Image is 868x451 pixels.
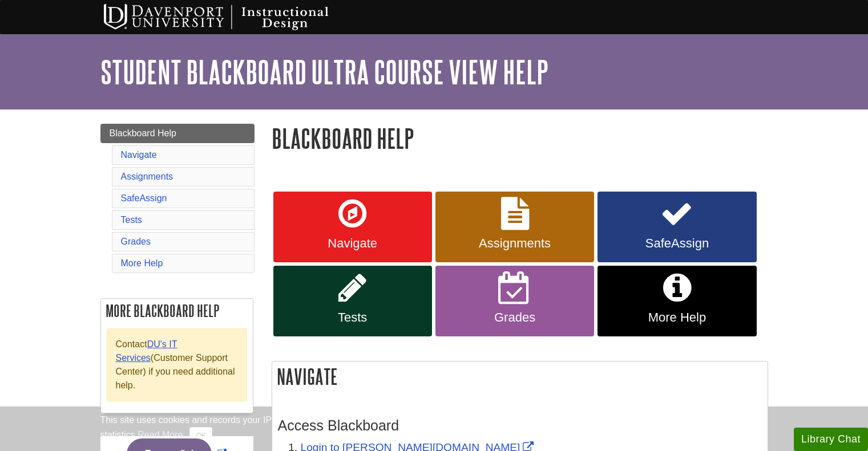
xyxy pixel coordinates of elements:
[278,417,762,434] h3: Access Blackboard
[435,266,594,336] a: Grades
[121,258,163,268] a: More Help
[107,328,247,401] div: Contact (Customer Support Center) if you need additional help.
[597,192,756,262] a: SafeAssign
[606,310,748,325] span: More Help
[606,236,748,251] span: SafeAssign
[121,150,157,160] a: Navigate
[282,236,423,251] span: Navigate
[282,310,423,325] span: Tests
[272,124,768,153] h1: Blackboard Help
[95,3,369,31] img: Davenport University Instructional Design
[435,192,594,262] a: Assignments
[121,193,167,203] a: SafeAssign
[101,299,253,323] h2: More Blackboard Help
[444,310,586,325] span: Grades
[273,192,432,262] a: Navigate
[121,237,151,246] a: Grades
[794,428,868,451] button: Library Chat
[272,361,768,392] h2: Navigate
[121,215,142,225] a: Tests
[273,266,432,336] a: Tests
[100,54,548,90] a: Student Blackboard Ultra Course View Help
[597,266,756,336] a: More Help
[110,128,176,138] span: Blackboard Help
[100,124,255,143] a: Blackboard Help
[444,236,586,251] span: Assignments
[121,172,173,181] a: Assignments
